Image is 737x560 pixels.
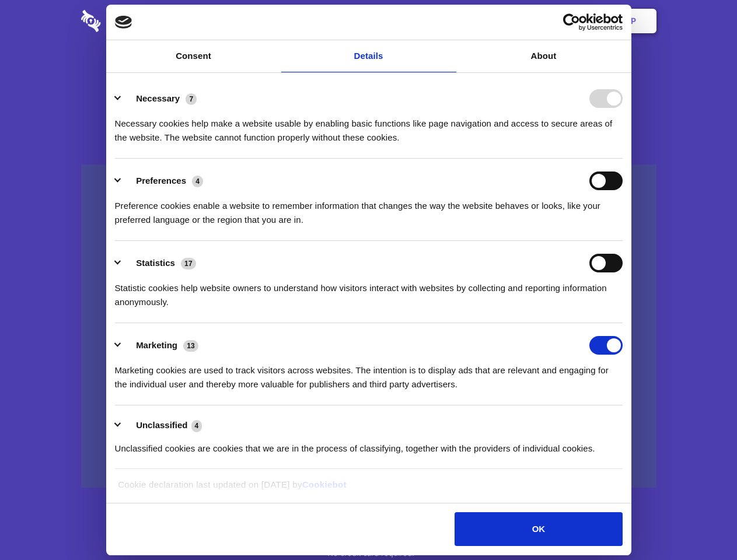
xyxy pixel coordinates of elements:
img: logo-wordmark-white-trans-d4663122ce5f474addd5e946df7df03e33cb6a1c49d2221995e7729f52c070b2.svg [81,10,181,32]
h1: Eliminate Slack Data Loss. [81,52,656,94]
div: Cookie declaration last updated on [DATE] by [109,478,628,501]
a: Pricing [343,3,393,39]
iframe: Drift Widget Chat Controller [679,502,723,546]
h4: Auto-redaction of sensitive data, encrypted data sharing and self-destructing private chats. Shar... [81,106,656,145]
a: About [456,40,631,72]
a: Usercentrics Cookiebot - opens in a new window [521,13,623,31]
span: 13 [183,340,198,352]
div: Preference cookies enable a website to remember information that changes the way the website beha... [115,190,623,227]
div: Necessary cookies help make a website usable by enabling basic functions like page navigation and... [115,108,623,145]
span: 17 [181,258,196,269]
label: Statistics [136,258,175,268]
span: 4 [191,420,202,432]
label: Necessary [136,93,180,103]
button: OK [455,512,622,546]
img: logo [115,16,132,29]
span: 4 [192,176,203,187]
a: Cookiebot [302,480,347,489]
span: 7 [186,93,197,105]
div: Unclassified cookies are cookies that we are in the process of classifying, together with the pro... [115,433,623,456]
div: Marketing cookies are used to track visitors across websites. The intention is to display ads tha... [115,355,623,391]
a: Contact [473,3,527,39]
a: Consent [106,40,281,72]
div: Statistic cookies help website owners to understand how visitors interact with websites by collec... [115,272,623,309]
a: Login [529,3,580,39]
button: Unclassified (4) [115,418,209,433]
button: Statistics (17) [115,254,204,272]
button: Preferences (4) [115,171,211,190]
a: Details [281,40,456,72]
label: Marketing [136,340,177,350]
a: Wistia video thumbnail [81,164,656,488]
label: Preferences [136,176,186,185]
button: Necessary (7) [115,89,204,108]
button: Marketing (13) [115,336,206,355]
